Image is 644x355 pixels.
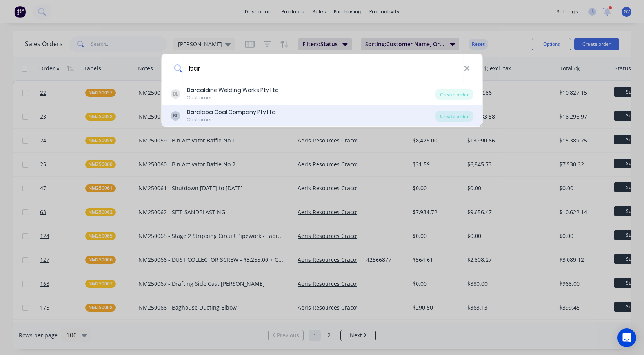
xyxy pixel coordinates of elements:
[171,111,180,121] div: BL
[187,116,276,123] div: Customer
[187,108,276,116] div: alaba Coal Company Pty Ltd
[171,89,180,99] div: BL
[182,54,464,83] input: Enter a customer name to create a new order...
[617,328,636,347] div: Open Intercom Messenger
[187,86,279,94] div: caldine Welding Works Pty Ltd
[187,86,196,94] b: Bar
[435,111,473,122] div: Create order
[435,89,473,100] div: Create order
[187,94,279,101] div: Customer
[187,108,196,116] b: Bar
